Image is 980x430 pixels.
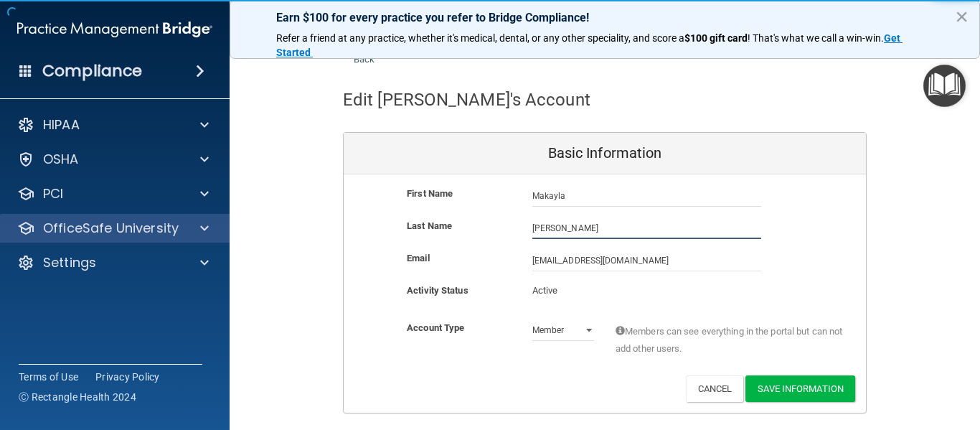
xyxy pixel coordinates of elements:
button: Cancel [686,375,744,402]
b: Email [407,253,430,263]
button: Save Information [745,375,855,402]
div: Basic Information [344,133,866,174]
span: Refer a friend at any practice, whether it's medical, dental, or any other speciality, and score a [276,32,684,44]
p: OSHA [43,151,79,168]
p: Earn $100 for every practice you refer to Bridge Compliance! [276,11,933,24]
a: Terms of Use [19,370,78,384]
strong: $100 gift card [684,32,748,44]
p: PCI [43,185,63,202]
b: Last Name [407,220,452,231]
a: OSHA [17,151,209,168]
iframe: Drift Widget Chat Controller [908,331,963,385]
h4: Edit [PERSON_NAME]'s Account [343,90,590,109]
b: Activity Status [407,285,468,296]
b: First Name [407,188,453,199]
h4: Compliance [42,61,142,81]
p: Active [532,282,594,299]
span: ! That's what we call a win-win. [748,32,884,44]
a: Privacy Policy [95,370,160,384]
a: Settings [17,254,209,271]
b: Account Type [407,322,464,333]
a: Get Started [276,32,903,58]
p: OfficeSafe University [43,220,179,237]
a: HIPAA [17,116,209,134]
img: PMB logo [17,15,212,44]
a: Back [354,37,374,65]
p: Settings [43,254,96,271]
a: PCI [17,185,209,202]
span: Members can see everything in the portal but can not add other users. [616,323,844,357]
p: HIPAA [43,116,80,134]
span: Ⓒ Rectangle Health 2024 [19,390,136,404]
button: Close [955,5,969,28]
button: Open Resource Center [923,65,966,107]
a: OfficeSafe University [17,220,209,237]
